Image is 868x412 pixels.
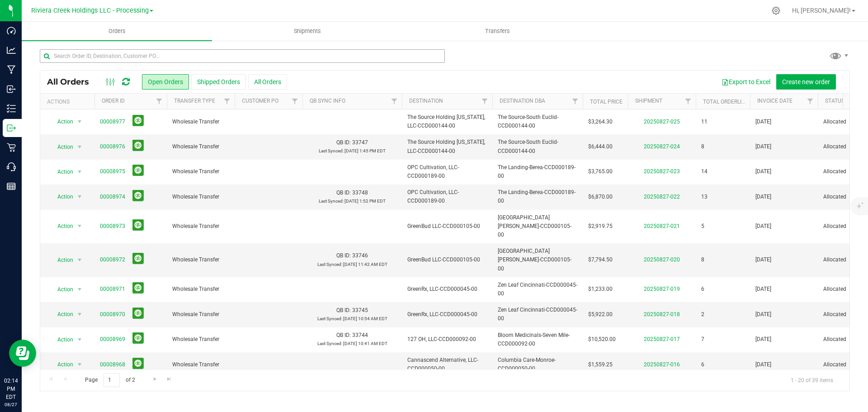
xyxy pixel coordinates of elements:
[7,85,16,94] inline-svg: Inbound
[148,373,161,385] a: Go to the next page
[172,118,229,126] span: Wholesale Transfer
[344,199,386,204] span: [DATE] 1:52 PM EDT
[4,401,18,408] p: 08/27
[644,336,680,342] a: 20250827-017
[142,74,189,90] button: Open Orders
[755,118,771,126] span: [DATE]
[644,118,680,125] a: 20250827-025
[100,118,125,126] a: 00008977
[770,6,782,15] div: Manage settings
[40,49,445,63] input: Search Order ID, Destination, Customer PO...
[701,118,708,126] span: 11
[49,166,74,178] span: Action
[317,316,342,321] span: Last Synced:
[498,163,577,180] span: The Landing-Berea-CCD000189-00
[336,252,351,259] span: QB ID:
[407,335,487,344] span: 127 OH, LLC-CCD000092-00
[49,283,74,296] span: Action
[310,98,345,104] a: QB Sync Info
[336,332,351,338] span: QB ID:
[498,138,577,155] span: The Source-South Euclid-CCD000144-00
[588,310,613,319] span: $5,922.00
[74,166,85,178] span: select
[803,94,818,109] a: Filter
[172,193,229,201] span: Wholesale Transfer
[172,167,229,176] span: Wholesale Transfer
[343,316,387,321] span: [DATE] 10:54 AM EDT
[343,262,387,267] span: [DATE] 11:42 AM EDT
[248,74,287,90] button: All Orders
[588,167,613,176] span: $3,765.00
[755,193,771,201] span: [DATE]
[588,335,616,344] span: $10,520.00
[7,26,16,35] inline-svg: Dashboard
[498,213,577,240] span: [GEOGRAPHIC_DATA][PERSON_NAME]-CCD000105-00
[172,335,229,344] span: Wholesale Transfer
[7,182,16,191] inline-svg: Reports
[49,190,74,203] span: Action
[473,27,522,35] span: Transfers
[100,285,125,294] a: 00008971
[755,310,771,319] span: [DATE]
[22,22,212,41] a: Orders
[500,98,545,104] a: Destination DBA
[220,94,235,109] a: Filter
[319,148,344,153] span: Last Synced:
[4,377,18,401] p: 02:14 PM EDT
[644,256,680,263] a: 20250827-020
[49,308,74,321] span: Action
[701,256,704,264] span: 8
[336,139,351,146] span: QB ID:
[47,77,98,87] span: All Orders
[96,27,138,35] span: Orders
[498,281,577,298] span: Zen Leaf Cincinnati-CCD000045-00
[74,333,85,346] span: select
[352,252,368,259] span: 33746
[498,306,577,323] span: Zen Leaf Cincinnati-CCD000045-00
[100,310,125,319] a: 00008970
[407,356,487,373] span: Cannascend Alternative, LLC-CCD000050-00
[49,254,74,266] span: Action
[498,331,577,348] span: Bloom Medicinals-Seven Mile-CCD000092-00
[402,22,593,41] a: Transfers
[100,222,125,231] a: 00008973
[755,167,771,176] span: [DATE]
[755,335,771,344] span: [DATE]
[792,7,851,14] span: Hi, [PERSON_NAME]!
[352,332,368,338] span: 33744
[701,310,704,319] span: 2
[74,308,85,321] span: select
[407,113,487,130] span: The Source Holding [US_STATE], LLC-CCD000144-00
[336,189,351,196] span: QB ID:
[407,138,487,155] span: The Source Holding [US_STATE], LLC-CCD000144-00
[74,254,85,266] span: select
[102,98,125,104] a: Order ID
[701,285,704,294] span: 6
[100,335,125,344] a: 00008969
[588,118,613,126] span: $3,264.30
[644,311,680,317] a: 20250827-018
[681,94,696,109] a: Filter
[49,141,74,153] span: Action
[242,98,278,104] a: Customer PO
[588,142,613,151] span: $6,444.00
[49,333,74,346] span: Action
[100,256,125,264] a: 00008972
[7,65,16,74] inline-svg: Manufacturing
[172,310,229,319] span: Wholesale Transfer
[282,27,333,35] span: Shipments
[74,220,85,232] span: select
[477,94,492,109] a: Filter
[701,167,708,176] span: 14
[409,98,443,104] a: Destination
[755,256,771,264] span: [DATE]
[588,360,613,369] span: $1,559.25
[352,307,368,313] span: 33745
[407,310,487,319] span: GreenRx, LLC-CCD000045-00
[212,22,402,41] a: Shipments
[644,223,680,229] a: 20250827-021
[716,74,776,90] button: Export to Excel
[74,358,85,371] span: select
[319,199,344,204] span: Last Synced:
[757,98,793,104] a: Invoice Date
